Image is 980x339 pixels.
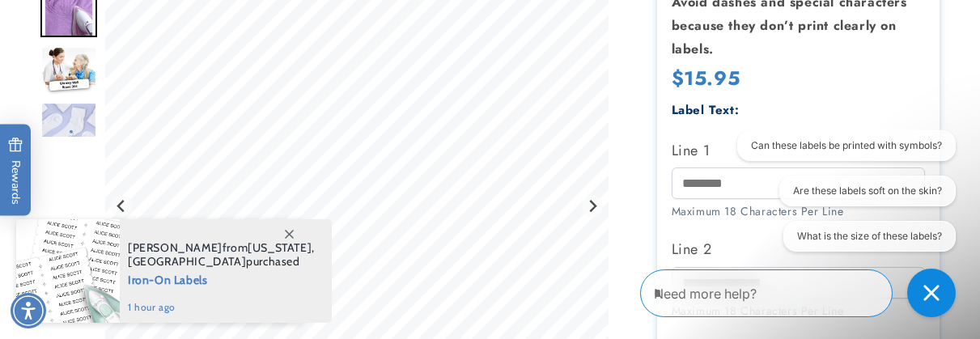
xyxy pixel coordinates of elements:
[8,137,23,204] span: Rewards
[248,240,312,255] span: [US_STATE]
[715,130,964,266] iframe: Gorgias live chat conversation starters
[128,254,246,269] span: [GEOGRAPHIC_DATA]
[40,102,97,159] div: Go to slide 3
[672,203,926,220] div: Maximum 18 Characters Per Line
[640,263,964,323] iframe: Gorgias Floating Chat
[111,196,133,218] button: Go to last slide
[128,300,315,315] span: 1 hour ago
[13,210,205,258] iframe: Sign Up via Text for Offers
[582,196,604,218] button: Next slide
[672,101,740,119] label: Label Text:
[128,269,315,289] span: Iron-On Labels
[672,64,740,92] span: $15.95
[40,43,97,100] div: Go to slide 2
[40,102,97,159] img: Nursing Home Iron-On - Label Land
[672,236,926,262] label: Line 2
[128,241,315,269] span: from , purchased
[40,46,97,96] img: Nurse with an elderly woman and an iron on label
[11,293,46,328] div: Accessibility Menu
[672,138,926,163] label: Line 1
